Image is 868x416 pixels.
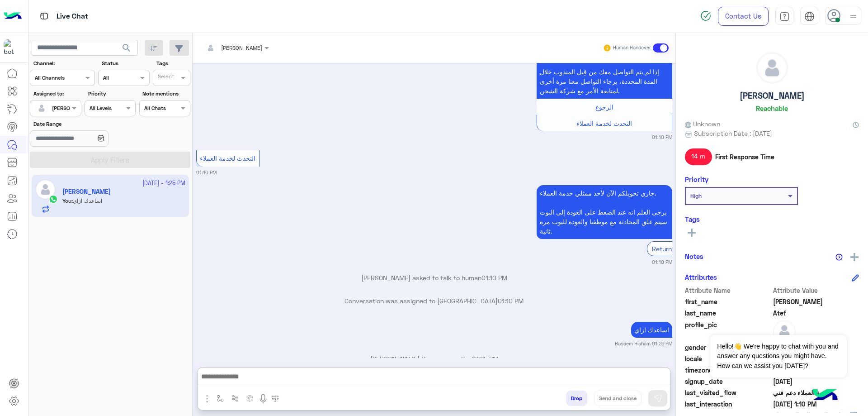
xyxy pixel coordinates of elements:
[38,10,50,22] img: tab
[715,152,774,162] span: First Response Time
[848,11,859,22] img: profile
[217,395,224,402] img: select flow
[196,169,217,176] small: 01:10 PM
[594,391,642,406] button: Send and close
[30,152,190,168] button: Apply Filters
[221,44,262,51] span: [PERSON_NAME]
[196,273,672,282] p: [PERSON_NAME] asked to talk to human
[33,90,80,98] label: Assigned to:
[481,274,507,282] span: 01:10 PM
[202,393,212,404] img: send attachment
[615,340,672,347] small: Bassem Hisham 01:25 PM
[685,215,859,223] h6: Tags
[196,296,672,306] p: Conversation was assigned to [GEOGRAPHIC_DATA]
[773,388,859,397] span: خدمة العملاء دعم فني
[694,129,772,138] span: Subscription Date : [DATE]
[57,10,88,23] p: Live Chat
[773,377,859,386] span: 2025-08-30T14:07:24.744Z
[773,297,859,306] span: Mohamed
[88,90,135,98] label: Priority
[685,175,708,183] h6: Priority
[685,297,771,306] span: first_name
[685,148,712,165] span: 14 m
[653,394,662,403] img: send message
[4,39,20,56] img: 713415422032625
[200,154,255,162] span: التحدث لخدمة العملاء
[243,391,258,406] button: create order
[718,7,769,26] a: Contact Us
[773,286,859,295] span: Attribute Value
[272,395,279,402] img: make a call
[537,185,672,239] p: 5/10/2025, 1:10 PM
[685,286,771,295] span: Attribute Name
[775,7,793,26] a: tab
[156,72,174,83] div: Select
[498,297,524,305] span: 01:10 PM
[258,393,269,404] img: send voice note
[228,391,243,406] button: Trigger scenario
[756,104,788,112] h6: Reachable
[773,399,859,409] span: 2025-10-05T10:10:39.606Z
[685,308,771,318] span: last_name
[631,322,672,338] p: 5/10/2025, 1:25 PM
[685,354,771,363] span: locale
[4,7,22,26] img: Logo
[647,241,697,256] div: Return to Bot
[116,40,138,59] button: search
[142,90,189,98] label: Note mentions
[33,120,135,128] label: Date Range
[850,253,859,261] img: add
[700,10,711,21] img: spinner
[685,252,703,260] h6: Notes
[685,399,771,409] span: last_interaction
[613,44,651,52] small: Human Handover
[773,308,859,318] span: Atef
[33,59,94,67] label: Channel:
[652,134,672,141] small: 01:10 PM
[213,391,228,406] button: select flow
[102,59,148,67] label: Status
[156,59,189,67] label: Tags
[595,103,613,111] span: الرجوع
[685,119,720,129] span: Unknown
[196,354,672,363] p: [PERSON_NAME] the conversation
[804,11,815,22] img: tab
[121,43,132,53] span: search
[685,273,717,281] h6: Attributes
[757,53,788,83] img: defaultAdmin.png
[685,377,771,386] span: signup_date
[740,91,805,101] h5: [PERSON_NAME]
[472,355,498,363] span: 01:25 PM
[576,120,632,127] span: التحدث لخدمة العملاء
[35,102,48,115] img: defaultAdmin.png
[710,335,846,378] span: Hello!👋 We're happy to chat with you and answer any questions you might have. How can we assist y...
[231,395,239,402] img: Trigger scenario
[652,258,672,266] small: 01:10 PM
[835,253,843,261] img: notes
[690,192,702,199] b: High
[809,380,841,411] img: hulul-logo.png
[246,395,254,402] img: create order
[685,343,771,352] span: gender
[566,391,587,406] button: Drop
[685,388,771,397] span: last_visited_flow
[685,320,771,341] span: profile_pic
[685,365,771,375] span: timezone
[779,11,790,22] img: tab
